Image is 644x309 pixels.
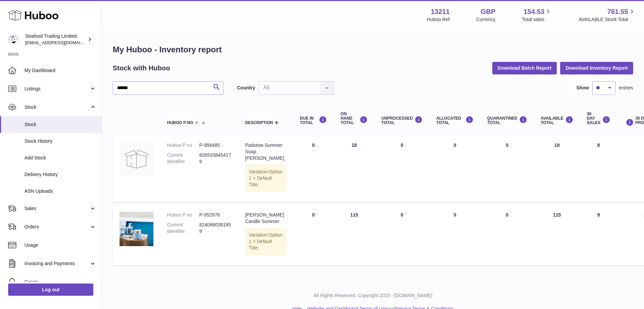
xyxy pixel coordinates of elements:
[8,34,18,45] img: online@rickstein.com
[245,212,286,225] div: [PERSON_NAME] Candle Summer
[199,212,232,218] dd: P-952976
[199,142,232,149] dd: P-956485
[24,279,96,285] span: Cases
[24,224,89,230] span: Orders
[580,135,617,202] td: 8
[293,135,334,202] td: 0
[245,121,273,125] span: Description
[481,7,495,16] strong: GBP
[476,16,496,23] div: Currency
[24,121,96,128] span: Stock
[534,205,580,265] td: 115
[113,64,170,73] h2: Stock with Huboo
[24,188,96,194] span: ASN Uploads
[167,121,193,125] span: Huboo P no
[167,212,199,218] dt: Huboo P no
[119,142,153,176] img: product image
[431,7,450,16] strong: 13211
[24,138,96,144] span: Stock History
[24,260,89,267] span: Invoicing and Payments
[576,85,589,91] label: Show
[587,112,610,125] div: 30 DAY SALES
[293,205,334,265] td: 0
[619,85,633,91] span: entries
[374,135,429,202] td: 0
[341,112,368,125] div: ON HAND Total
[25,33,86,46] div: Seafood Trading Limited
[113,44,633,55] h1: My Huboo - Inventory report
[334,135,374,202] td: 18
[249,169,282,187] span: Option 1 = Default Title;
[560,62,633,74] button: Download Inventory Report
[199,152,232,165] dd: 8265338454179
[245,165,286,192] div: Variation:
[541,116,573,125] div: AVAILABLE Total
[580,205,617,265] td: 9
[119,212,153,246] img: product image
[607,7,628,16] span: 761.55
[506,212,509,218] span: 0
[427,16,450,23] div: Huboo Ref
[167,152,199,165] dt: Current identifier
[24,242,96,248] span: Usage
[381,116,423,125] div: UNPROCESSED Total
[506,142,509,148] span: 0
[249,232,282,251] span: Option 1 = Default Title;
[300,116,327,125] div: DUE IN TOTAL
[167,142,199,149] dt: Huboo P no
[199,222,232,235] dd: 8240660381859
[578,7,636,23] a: 761.55 AVAILABLE Stock Total
[24,67,96,74] span: My Dashboard
[24,86,89,92] span: Listings
[245,228,286,255] div: Variation:
[8,284,93,296] a: Log out
[522,16,552,23] span: Total sales
[24,104,89,110] span: Stock
[523,7,544,16] span: 154.53
[578,16,636,23] span: AVAILABLE Stock Total
[24,205,89,212] span: Sales
[522,7,552,23] a: 154.53 Total sales
[24,155,96,161] span: Add Stock
[334,205,374,265] td: 115
[534,135,580,202] td: 18
[487,116,527,125] div: QUARANTINED Total
[374,205,429,265] td: 0
[429,135,480,202] td: 0
[167,222,199,235] dt: Current identifier
[107,292,639,299] p: All Rights Reserved. Copyright 2025 - [DOMAIN_NAME]
[436,116,474,125] div: ALLOCATED Total
[24,171,96,178] span: Delivery History
[429,205,480,265] td: 0
[25,40,100,45] span: [EMAIL_ADDRESS][DOMAIN_NAME]
[245,142,286,161] div: Padstow Summer Soap [PERSON_NAME]
[237,85,255,91] label: Country
[492,62,557,74] button: Download Batch Report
